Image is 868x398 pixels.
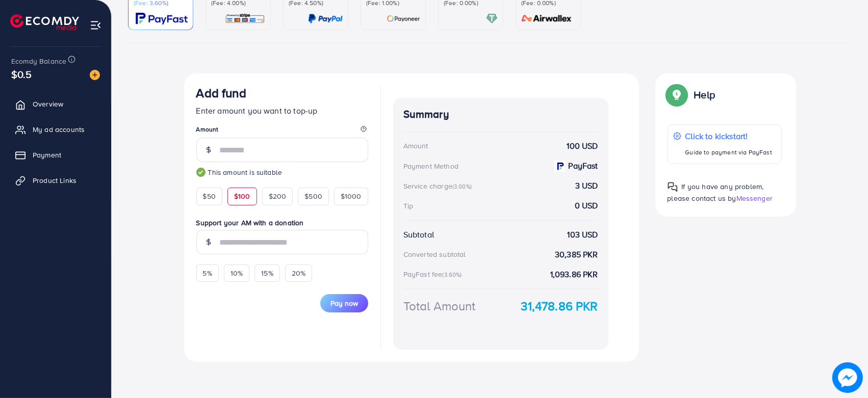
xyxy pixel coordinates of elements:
span: $0.5 [11,67,32,82]
a: Payment [8,145,104,165]
legend: Amount [196,125,368,138]
p: Guide to payment via PayFast [685,146,772,158]
span: $50 [203,191,216,201]
img: guide [196,168,206,177]
span: Product Links [33,175,76,185]
img: card [387,13,420,24]
strong: 100 USD [567,140,598,152]
strong: 30,385 PKR [555,249,598,260]
img: menu [90,19,101,31]
small: (3.00%) [452,182,472,191]
img: card [518,13,575,24]
a: Product Links [8,170,104,191]
strong: 3 USD [575,180,598,192]
p: Click to kickstart! [685,130,772,142]
span: If you have any problem, please contact us by [668,181,764,203]
div: Amount [403,141,428,151]
img: payment [554,161,566,172]
div: Payment Method [403,161,458,171]
label: Support your AM with a donation [196,218,368,228]
strong: 1,093.86 PKR [550,269,598,280]
span: My ad accounts [33,124,85,135]
small: (3.60%) [442,271,462,279]
div: Total Amount [403,297,476,315]
div: Subtotal [403,229,434,241]
a: My ad accounts [8,119,104,140]
div: PayFast fee [403,269,465,279]
small: This amount is suitable [196,167,368,177]
span: Pay now [330,298,358,308]
strong: PayFast [569,160,598,172]
span: Messenger [736,193,773,203]
img: logo [10,14,79,30]
span: $200 [269,191,287,201]
button: Pay now [320,294,368,312]
p: Help [694,89,716,101]
img: card [308,13,343,24]
span: Ecomdy Balance [11,56,66,66]
img: image [832,362,863,393]
h4: Summary [403,108,598,121]
div: Converted subtotal [403,249,466,259]
img: Popup guide [668,86,686,104]
img: Popup guide [668,182,678,192]
img: card [486,13,498,24]
img: card [225,13,265,24]
span: $500 [304,191,322,201]
h3: Add fund [196,86,246,100]
span: Overview [33,99,63,109]
span: 15% [261,268,273,278]
span: Payment [33,150,61,160]
span: 20% [292,268,305,278]
span: $100 [234,191,250,201]
img: image [90,70,100,80]
span: $1000 [341,191,362,201]
a: Overview [8,94,104,114]
strong: 0 USD [575,200,598,211]
p: Enter amount you want to top-up [196,104,368,117]
span: 10% [231,268,243,278]
div: Service charge [403,181,475,191]
span: 5% [203,268,212,278]
strong: 103 USD [568,229,598,241]
strong: 31,478.86 PKR [521,297,598,315]
div: Tip [403,201,413,211]
img: card [136,13,188,24]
